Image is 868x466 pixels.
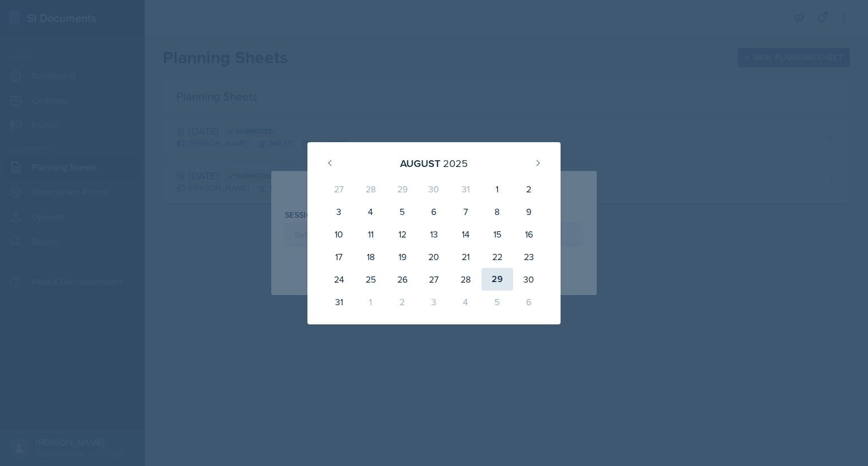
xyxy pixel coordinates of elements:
[323,223,355,245] div: 10
[481,245,513,268] div: 22
[450,268,481,291] div: 28
[387,291,418,313] div: 2
[387,200,418,223] div: 5
[355,268,387,291] div: 25
[450,200,481,223] div: 7
[450,223,481,245] div: 14
[450,245,481,268] div: 21
[481,223,513,245] div: 15
[481,178,513,200] div: 1
[513,268,545,291] div: 30
[450,291,481,313] div: 4
[418,223,450,245] div: 13
[355,245,387,268] div: 18
[387,178,418,200] div: 29
[443,156,468,171] div: 2025
[323,291,355,313] div: 31
[418,178,450,200] div: 30
[355,200,387,223] div: 4
[323,178,355,200] div: 27
[513,245,545,268] div: 23
[418,268,450,291] div: 27
[355,223,387,245] div: 11
[481,268,513,291] div: 29
[387,268,418,291] div: 26
[418,245,450,268] div: 20
[418,200,450,223] div: 6
[481,200,513,223] div: 8
[387,223,418,245] div: 12
[323,245,355,268] div: 17
[450,178,481,200] div: 31
[355,178,387,200] div: 28
[513,200,545,223] div: 9
[513,223,545,245] div: 16
[323,200,355,223] div: 3
[513,178,545,200] div: 2
[323,268,355,291] div: 24
[513,291,545,313] div: 6
[400,156,440,171] div: August
[481,291,513,313] div: 5
[387,245,418,268] div: 19
[355,291,387,313] div: 1
[418,291,450,313] div: 3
